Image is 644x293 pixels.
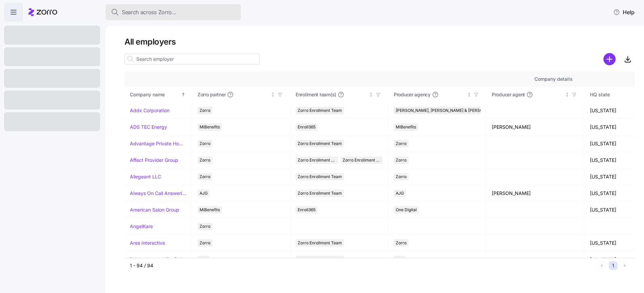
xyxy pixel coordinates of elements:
[200,107,210,114] span: Zorro
[200,173,210,180] span: Zorro
[298,123,316,131] span: Enroll365
[396,190,404,197] span: AJG
[130,190,186,197] a: Always On Call Answering Service
[565,92,570,97] div: Not sorted
[298,206,316,214] span: Enroll365
[298,190,342,197] span: Zorro Enrollment Team
[396,206,417,214] span: One Digital
[298,156,336,164] span: Zorro Enrollment Team
[130,157,178,164] a: Affect Provider Group
[130,107,169,114] a: Addx Corporation
[492,91,525,98] span: Producer agent
[200,140,210,147] span: Zorro
[486,119,584,136] td: [PERSON_NAME]
[396,173,407,180] span: Zorro
[486,87,584,102] th: Producer agentNot sorted
[620,261,629,270] button: Next page
[298,239,342,247] span: Zorro Enrollment Team
[130,223,153,230] a: AngelKare
[369,92,373,97] div: Not sorted
[394,91,431,98] span: Producer agency
[613,8,635,16] span: Help
[298,107,342,114] span: Zorro Enrollment Team
[396,239,407,247] span: Zorro
[298,140,342,147] span: Zorro Enrollment Team
[597,261,606,270] button: Previous page
[130,256,186,263] a: [PERSON_NAME] & [PERSON_NAME]'s
[200,190,208,197] span: AJG
[130,240,165,246] a: Ares Interactive
[396,140,407,147] span: Zorro
[609,261,618,270] button: 1
[486,185,584,202] td: [PERSON_NAME]
[198,91,226,98] span: Zorro partner
[106,4,241,20] button: Search across Zorro...
[271,92,275,97] div: Not sorted
[200,123,220,131] span: MiBenefits
[396,107,501,114] span: [PERSON_NAME], [PERSON_NAME] & [PERSON_NAME]
[200,223,210,230] span: Zorro
[200,239,210,247] span: Zorro
[124,54,260,65] input: Search employer
[130,91,180,98] div: Company name
[181,92,186,97] div: Sorted ascending
[192,87,290,102] th: Zorro partnerNot sorted
[130,124,167,130] a: ADS TEC Energy
[467,92,471,97] div: Not sorted
[396,123,416,131] span: MiBenefits
[122,8,177,17] span: Search across Zorro...
[298,173,342,180] span: Zorro Enrollment Team
[298,256,342,263] span: Zorro Enrollment Team
[124,87,192,102] th: Company nameSorted ascending
[388,87,486,102] th: Producer agencyNot sorted
[124,36,635,47] h1: All employers
[130,262,595,269] div: 1 - 94 / 94
[343,156,381,164] span: Zorro Enrollment Experts
[396,156,407,164] span: Zorro
[130,206,179,213] a: American Salon Group
[200,256,208,263] span: AJG
[290,87,388,102] th: Enrollment team(s)Not sorted
[396,256,404,263] span: AJG
[603,53,616,65] svg: add icon
[200,156,210,164] span: Zorro
[296,91,336,98] span: Enrollment team(s)
[130,173,161,180] a: Allegeant LLC
[130,140,186,147] a: Advantage Private Home Care
[200,206,220,214] span: MiBenefits
[608,5,640,19] button: Help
